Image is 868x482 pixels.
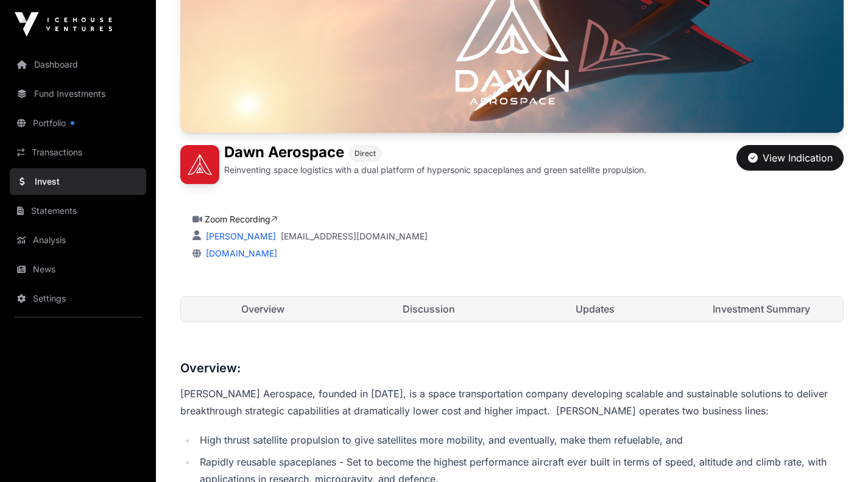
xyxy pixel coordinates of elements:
[355,149,376,158] span: Direct
[181,297,345,321] a: Overview
[10,168,146,195] a: Invest
[807,424,868,482] iframe: Chat Widget
[10,256,146,283] a: News
[181,297,843,321] nav: Tabs
[224,145,344,161] h1: Dawn Aerospace
[10,110,146,136] a: Portfolio
[10,197,146,224] a: Statements
[203,231,276,241] a: [PERSON_NAME]
[281,230,428,243] a: [EMAIL_ADDRESS][DOMAIN_NAME]
[10,51,146,78] a: Dashboard
[513,297,677,321] a: Updates
[10,80,146,107] a: Fund Investments
[347,297,511,321] a: Discussion
[679,297,843,321] a: Investment Summary
[224,164,646,176] p: Reinventing space logistics with a dual platform of hypersonic spaceplanes and green satellite pr...
[196,431,844,448] li: High thrust satellite propulsion to give satellites more mobility, and eventually, make them refu...
[736,157,844,169] a: View Indication
[748,151,833,165] div: View Indication
[180,358,844,378] h3: Overview:
[180,145,219,184] img: Dawn Aerospace
[205,214,277,224] a: Zoom Recording
[736,145,844,171] button: View Indication
[180,385,844,419] p: [PERSON_NAME] Aerospace, founded in [DATE], is a space transportation company developing scalable...
[15,12,112,37] img: Icehouse Ventures Logo
[10,227,146,253] a: Analysis
[201,248,277,258] a: [DOMAIN_NAME]
[10,139,146,166] a: Transactions
[10,285,146,312] a: Settings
